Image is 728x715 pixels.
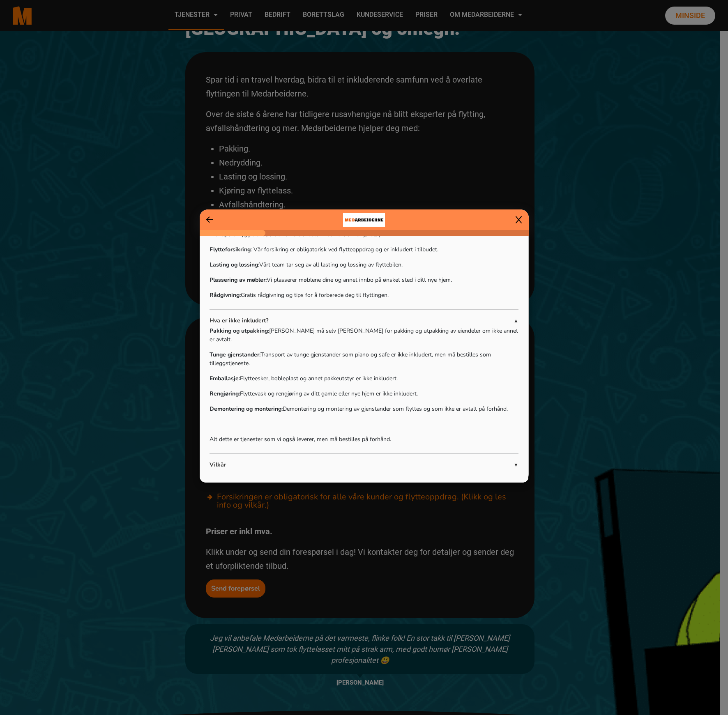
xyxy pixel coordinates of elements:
p: Demontering og montering av gjenstander som flyttes og som ikke er avtalt på forhånd. [210,405,518,413]
strong: Flytteforsikring [210,246,251,253]
strong: Pakking og utpakking: [210,327,269,335]
p: [PERSON_NAME] må selv [PERSON_NAME] for pakking og utpakking av eiendeler om ikke annet er avtalt. [210,326,518,344]
span: ▼ [514,461,518,469]
p: Vårt team tar seg av all lasting og lossing av flyttebilen. [210,260,518,269]
p: Vi plasserer møblene dine og annet innbo på ønsket sted i ditt nye hjem. [210,276,518,284]
strong: Rengjøring: [210,390,240,398]
p: Flytteesker, bobleplast og annet pakkeutstyr er ikke inkludert. [210,374,518,383]
strong: Tunge gjenstander: [210,351,260,359]
p: Vilkår [210,460,514,469]
strong: Lasting og lossing: [210,261,259,269]
strong: Emballasje: [210,375,240,382]
p: Alt dette er tjenester som vi også leverer, men må bestilles på forhånd. [210,435,518,444]
strong: Plassering av møbler: [210,276,267,284]
p: Hva er ikke inkludert? [210,316,514,325]
span: ▲ [514,317,518,324]
p: Transport av tunge gjenstander som piano og safe er ikke inkludert, men må bestilles som tilleggs... [210,350,518,368]
p: Flyttevask og rengjøring av ditt gamle eller nye hjem er ikke inkludert. [210,389,518,398]
p: Gratis rådgivning og tips for å forberede deg til flyttingen. [210,291,518,299]
img: bacdd172-0455-430b-bf8f-cf411a8648e0 [343,209,385,230]
p: : Vår forsikring er obligatorisk ved flytteoppdrag og er inkludert i tilbudet. [210,245,518,254]
strong: Rådgivning: [210,291,241,299]
strong: Demontering og montering: [210,405,283,413]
